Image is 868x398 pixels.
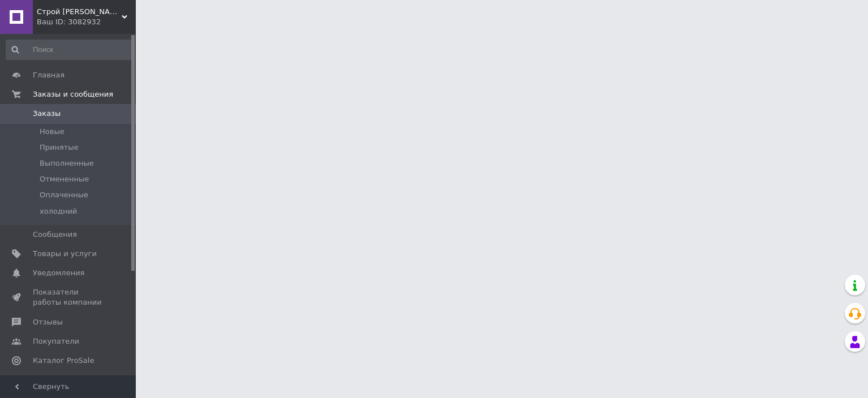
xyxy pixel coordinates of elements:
span: Уведомления [33,268,84,278]
span: Заказы и сообщения [33,89,113,99]
span: Каталог ProSale [33,356,94,366]
span: Выполненные [40,158,94,168]
input: Поиск [6,40,134,60]
span: Заказы [33,109,61,119]
span: Оплаченные [40,190,88,200]
span: Принятые [40,142,79,153]
span: Покупатели [33,336,79,347]
span: Показатели работы компании [33,287,105,308]
span: холодний [40,206,77,217]
span: Товары и услуги [33,249,97,259]
span: Сообщения [33,230,77,240]
span: Новые [40,127,65,137]
span: Главная [33,70,65,80]
span: Отзывы [33,317,63,327]
span: Строй маркет Dixonik [37,7,122,17]
span: Отмененные [40,174,89,184]
div: Ваш ID: 3082932 [37,17,136,27]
